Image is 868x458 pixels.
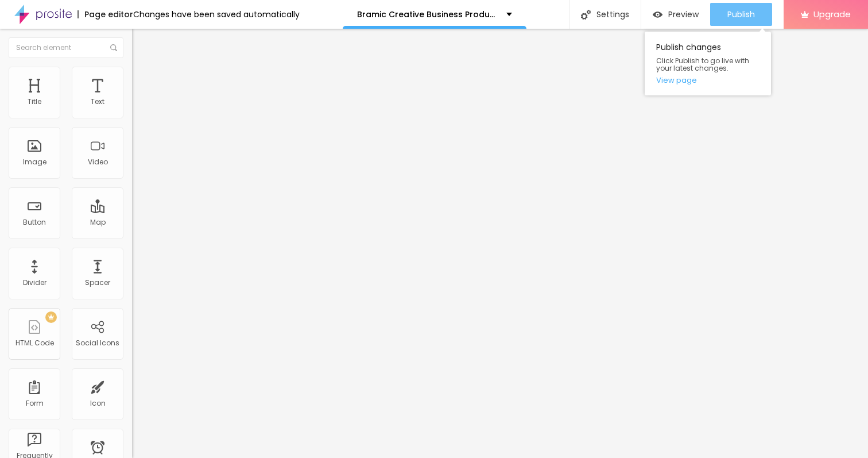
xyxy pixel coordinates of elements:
[76,339,119,347] div: Social Icons
[727,10,755,19] span: Publish
[90,218,106,226] div: Map
[90,399,106,407] div: Icon
[641,3,710,26] button: Preview
[110,44,117,51] img: Icone
[581,10,591,20] img: Icone
[710,3,772,26] button: Publish
[77,10,133,18] div: Page editor
[668,10,699,19] span: Preview
[132,29,868,458] iframe: Editor
[9,37,123,58] input: Search element
[28,98,41,106] div: Title
[813,9,851,19] span: Upgrade
[91,98,104,106] div: Text
[656,76,759,84] a: View page
[653,10,662,20] img: view-1.svg
[15,339,54,347] div: HTML Code
[85,279,110,287] div: Spacer
[23,279,46,287] div: Divider
[133,10,300,18] div: Changes have been saved automatically
[26,399,44,407] div: Form
[645,32,771,95] div: Publish changes
[656,57,759,72] span: Click Publish to go live with your latest changes.
[88,158,108,166] div: Video
[23,158,46,166] div: Image
[357,10,498,18] p: Bramic Creative Business Products Ltd.
[23,218,46,226] div: Button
